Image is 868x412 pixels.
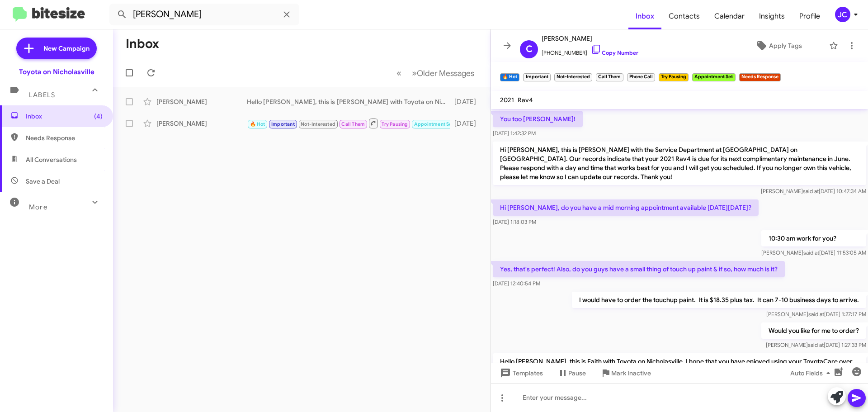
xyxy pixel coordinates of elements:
[26,177,60,186] span: Save a Deal
[611,365,651,381] span: Mark Inactive
[659,73,689,81] small: Try Pausing
[417,68,474,78] span: Older Messages
[542,44,638,57] span: [PHONE_NUMBER]
[126,37,159,51] h1: Inbox
[29,203,47,211] span: More
[412,67,417,79] span: »
[493,218,536,225] span: [DATE] 1:18:03 PM
[827,7,858,22] button: JC
[761,188,866,194] span: [PERSON_NAME] [DATE] 10:47:34 AM
[732,38,825,54] button: Apply Tags
[523,73,550,81] small: Important
[808,341,824,348] span: said at
[29,91,55,99] span: Labels
[596,73,623,81] small: Call Them
[247,97,450,106] div: Hello [PERSON_NAME], this is [PERSON_NAME] with Toyota on Nicholasville. Your 2021 Rav4 may be af...
[790,365,834,381] span: Auto Fields
[761,322,866,339] p: Would you like for me to order?
[554,73,592,81] small: Not-Interested
[542,33,638,44] span: [PERSON_NAME]
[493,280,540,287] span: [DATE] 12:40:54 PM
[493,142,866,185] p: Hi [PERSON_NAME], this is [PERSON_NAME] with the Service Department at [GEOGRAPHIC_DATA] on [GEOG...
[109,4,299,25] input: Search
[803,249,819,256] span: said at
[661,3,707,29] a: Contacts
[26,112,103,121] span: Inbox
[752,3,792,29] a: Insights
[396,67,401,79] span: «
[250,121,265,127] span: 🔥 Hot
[568,365,586,381] span: Pause
[382,121,408,127] span: Try Pausing
[26,133,103,142] span: Needs Response
[491,365,550,381] button: Templates
[692,73,735,81] small: Appointment Set
[761,249,866,256] span: [PERSON_NAME] [DATE] 11:53:05 AM
[414,121,454,127] span: Appointment Set
[271,121,295,127] span: Important
[392,64,480,82] nav: Page navigation example
[628,3,661,29] a: Inbox
[500,73,519,81] small: 🔥 Hot
[593,365,658,381] button: Mark Inactive
[26,155,77,164] span: All Conversations
[572,292,866,308] p: I would have to order the touchup paint. It is $18.35 plus tax. It can 7-10 business days to arrive.
[792,3,827,29] a: Profile
[450,119,483,128] div: [DATE]
[493,111,583,127] p: You too [PERSON_NAME]!
[498,365,543,381] span: Templates
[550,365,593,381] button: Pause
[450,97,483,106] div: [DATE]
[493,353,866,397] p: Hello [PERSON_NAME], this is Faith with Toyota on Nicholasville. I hope that you have enjoyed usi...
[707,3,752,29] a: Calendar
[835,7,850,22] div: JC
[526,42,533,57] span: C
[94,112,103,121] span: (4)
[808,311,824,317] span: said at
[761,230,866,246] p: 10:30 am work for you?
[16,38,97,59] a: New Campaign
[247,118,450,129] div: Inbound Call
[766,311,866,317] span: [PERSON_NAME] [DATE] 1:27:17 PM
[19,67,94,76] div: Toyota on Nicholasville
[783,365,841,381] button: Auto Fields
[43,44,90,53] span: New Campaign
[739,73,781,81] small: Needs Response
[500,96,514,104] span: 2021
[766,341,866,348] span: [PERSON_NAME] [DATE] 1:27:33 PM
[518,96,533,104] span: Rav4
[769,38,802,54] span: Apply Tags
[156,119,247,128] div: [PERSON_NAME]
[493,199,759,216] p: Hi [PERSON_NAME], do you have a mid morning appointment available [DATE][DATE]?
[156,97,247,106] div: [PERSON_NAME]
[627,73,655,81] small: Phone Call
[803,188,819,194] span: said at
[301,121,335,127] span: Not-Interested
[493,130,536,137] span: [DATE] 1:42:32 PM
[391,64,407,82] button: Previous
[406,64,480,82] button: Next
[591,49,638,56] a: Copy Number
[493,261,785,277] p: Yes, that's perfect! Also, do you guys have a small thing of touch up paint & if so, how much is it?
[341,121,365,127] span: Call Them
